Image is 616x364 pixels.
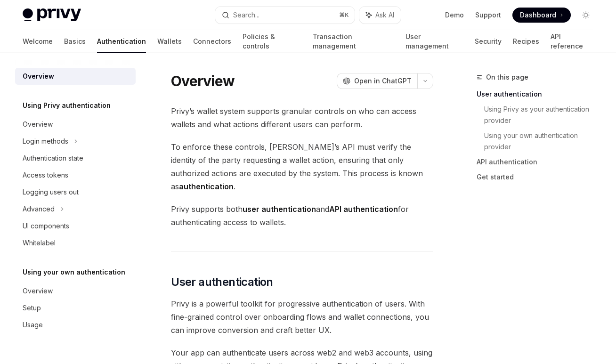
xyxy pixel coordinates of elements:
a: Demo [445,10,464,20]
span: To enforce these controls, [PERSON_NAME]’s API must verify the identity of the party requesting a... [171,140,433,193]
button: Open in ChatGPT [337,73,417,89]
a: Overview [15,68,136,85]
a: Overview [15,283,136,299]
h1: Overview [171,73,235,89]
span: Privy supports both and for authenticating access to wallets. [171,202,433,229]
span: Privy is a powerful toolkit for progressive authentication of users. With fine-grained control ov... [171,297,433,337]
span: ⌘ K [339,11,349,19]
div: Overview [23,71,54,82]
a: Access tokens [15,167,136,184]
div: Usage [23,319,43,331]
span: User authentication [171,275,273,290]
span: Dashboard [520,10,556,20]
div: Authentication state [23,153,83,164]
a: API reference [551,30,593,53]
a: Authentication state [15,150,136,167]
div: Login methods [23,136,68,147]
a: Setup [15,299,136,316]
div: Setup [23,302,41,314]
a: Welcome [23,30,53,53]
strong: user authentication [243,204,316,214]
a: Basics [64,30,86,53]
a: Security [475,30,502,53]
a: API authentication [477,154,601,170]
a: Whitelabel [15,235,136,251]
button: Ask AI [359,7,401,24]
a: UI components [15,218,136,235]
a: Get started [477,170,601,185]
a: Usage [15,316,136,333]
button: Toggle dark mode [578,8,593,23]
div: UI components [23,220,69,232]
h5: Using your own authentication [23,267,125,278]
a: Transaction management [313,30,394,53]
div: Advanced [23,203,55,215]
a: Support [475,10,501,20]
a: Overview [15,116,136,133]
a: Policies & controls [243,30,301,53]
div: Logging users out [23,186,79,198]
strong: API authentication [329,204,398,214]
a: User management [405,30,463,53]
div: Whitelabel [23,237,56,249]
a: Recipes [513,30,539,53]
span: Open in ChatGPT [354,76,412,86]
strong: authentication [179,182,234,191]
h5: Using Privy authentication [23,100,111,111]
a: Using your own authentication provider [484,128,601,154]
div: Search... [233,9,259,21]
a: Dashboard [512,8,571,23]
img: light logo [23,8,81,22]
a: Logging users out [15,184,136,201]
a: Connectors [193,30,231,53]
div: Access tokens [23,170,68,181]
a: Using Privy as your authentication provider [484,102,601,128]
a: Authentication [97,30,146,53]
a: Wallets [157,30,182,53]
span: Ask AI [375,10,394,20]
a: User authentication [477,87,601,102]
div: Overview [23,119,53,130]
span: Privy’s wallet system supports granular controls on who can access wallets and what actions diffe... [171,105,433,131]
button: Search...⌘K [215,7,354,24]
div: Overview [23,285,53,297]
span: On this page [486,72,528,83]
